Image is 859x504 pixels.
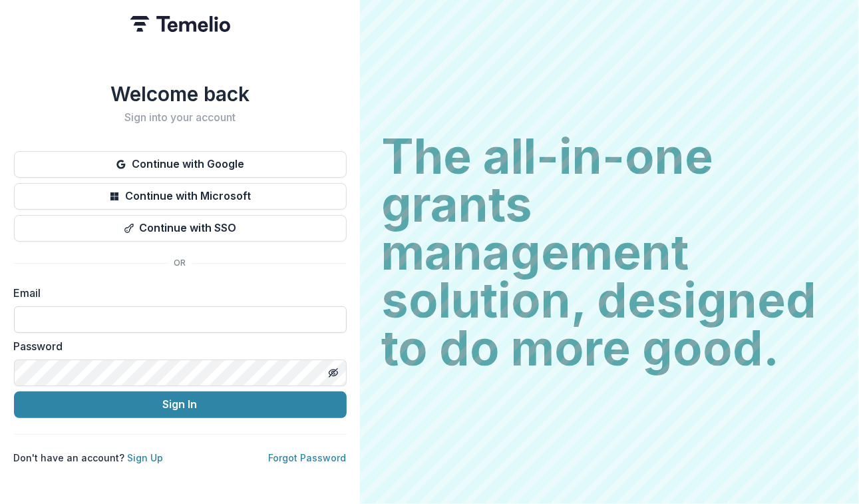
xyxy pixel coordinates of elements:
[14,285,339,301] label: Email
[14,111,347,124] h2: Sign into your account
[14,183,347,210] button: Continue with Microsoft
[14,338,339,354] label: Password
[128,452,164,463] a: Sign Up
[130,16,230,32] img: Temelio
[14,391,347,418] button: Sign In
[320,312,336,328] keeper-lock: Open Keeper Popup
[14,82,347,106] h1: Welcome back
[14,151,347,178] button: Continue with Google
[14,451,164,465] p: Don't have an account?
[323,362,344,383] button: Toggle password visibility
[269,452,347,463] a: Forgot Password
[14,215,347,242] button: Continue with SSO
